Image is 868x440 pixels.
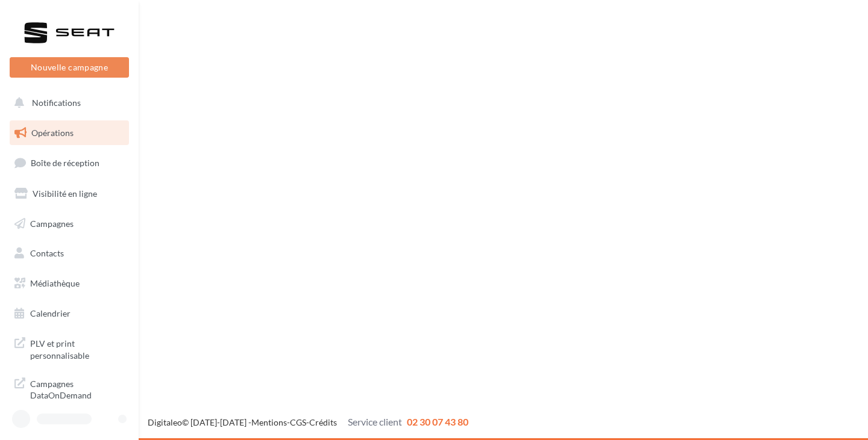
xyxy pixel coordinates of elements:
[348,416,402,427] span: Service client
[290,417,306,427] a: CGS
[7,90,127,116] button: Notifications
[7,330,131,366] a: PLV et print personnalisable
[30,376,124,401] span: Campagnes DataOnDemand
[31,158,99,168] span: Boîte de réception
[309,417,337,427] a: Crédits
[7,371,131,406] a: Campagnes DataOnDemand
[30,218,74,228] span: Campagnes
[7,181,131,206] a: Visibilité en ligne
[31,128,74,138] span: Opérations
[251,417,287,427] a: Mentions
[7,301,131,326] a: Calendrier
[7,150,131,176] a: Boîte de réception
[7,120,131,146] a: Opérations
[7,241,131,266] a: Contacts
[30,308,71,318] span: Calendrier
[33,188,97,199] span: Visibilité en ligne
[30,335,124,361] span: PLV et print personnalisable
[7,211,131,237] a: Campagnes
[30,278,80,288] span: Médiathèque
[148,417,468,427] span: © [DATE]-[DATE] - - -
[7,271,131,296] a: Médiathèque
[148,417,182,427] a: Digitaleo
[32,98,81,108] span: Notifications
[10,57,129,78] button: Nouvelle campagne
[30,248,64,258] span: Contacts
[407,416,468,427] span: 02 30 07 43 80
